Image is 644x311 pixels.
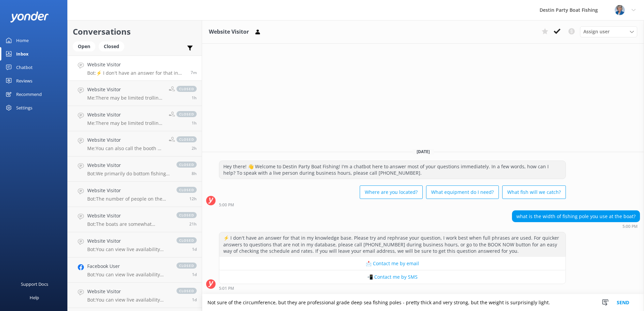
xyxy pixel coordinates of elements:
span: Oct 14 2025 07:37pm (UTC -05:00) America/Cancun [189,221,197,227]
h2: Conversations [73,25,197,38]
div: Oct 15 2025 05:01pm (UTC -05:00) America/Cancun [219,286,566,290]
strong: 5:01 PM [219,286,234,290]
p: Bot: You can view live availability and book your fishing trip online at [URL][DOMAIN_NAME]. You ... [87,297,170,303]
textarea: Not sure of the circumference, but they are professional grade deep sea fishing poles - pretty th... [202,294,644,311]
a: Website VisitorBot:We primarily do bottom fishing, so you can expect to catch snapper, grouper, t... [68,157,202,182]
p: Me: There may be limited trolling opportunities with the help of the deckhands but not guaranteed [87,120,164,126]
a: Website VisitorBot:You can view live availability and book your fishing trip online at [URL][DOMA... [68,283,202,308]
span: closed [176,263,197,269]
div: Inbox [16,47,29,61]
h3: Website Visitor [209,28,249,36]
p: Me: There may be limited trolling opportunities with the help of the deckhands but not guaranteed [87,95,164,101]
div: what is the width of fishing pole you use at the boat? [512,211,640,222]
div: Oct 15 2025 05:00pm (UTC -05:00) America/Cancun [512,224,640,229]
h4: Website Visitor [87,237,170,245]
span: Oct 15 2025 03:36pm (UTC -05:00) America/Cancun [192,95,197,101]
p: Bot: You can view live availability and book your trip online at [URL][DOMAIN_NAME]. You may also... [87,246,170,252]
h4: Website Visitor [87,162,170,169]
a: Website VisitorBot:You can view live availability and book your trip online at [URL][DOMAIN_NAME]... [68,232,202,257]
span: closed [176,212,197,218]
a: Website VisitorMe:You can also call the booth at [PHONE_NUMBER]closed2h [68,131,202,157]
span: closed [176,288,197,294]
div: Assign User [580,26,637,37]
span: Oct 14 2025 08:29am (UTC -05:00) America/Cancun [192,297,197,303]
h4: Website Visitor [87,288,170,295]
span: Oct 15 2025 03:07pm (UTC -05:00) America/Cancun [192,145,197,151]
span: closed [176,86,197,92]
span: Assign user [583,28,610,35]
p: Me: You can also call the booth at [PHONE_NUMBER] [87,145,164,151]
span: closed [176,111,197,117]
p: Bot: You can view live availability and book your trip online at [URL][DOMAIN_NAME]. You may call... [87,272,170,278]
p: Bot: We primarily do bottom fishing, so you can expect to catch snapper, grouper, triggerfish, co... [87,171,170,177]
div: Oct 15 2025 05:00pm (UTC -05:00) America/Cancun [219,202,566,207]
span: Oct 14 2025 09:53am (UTC -05:00) America/Cancun [192,272,197,277]
div: Help [30,291,39,304]
span: Oct 15 2025 05:00pm (UTC -05:00) America/Cancun [191,70,197,75]
p: Bot: The boats are somewhat wheelchair accessible. There is limited space for a wheelchair, and m... [87,221,170,227]
a: Facebook UserBot:You can view live availability and book your trip online at [URL][DOMAIN_NAME]. ... [68,257,202,283]
button: Send [610,294,636,311]
button: 📲 Contact me by SMS [219,270,566,284]
div: Reviews [16,74,32,88]
strong: 5:00 PM [622,224,638,229]
span: closed [176,187,197,193]
div: Hey there! 👋 Welcome to Destin Party Boat Fishing! I'm a chatbot here to answer most of your ques... [219,161,566,179]
span: Oct 15 2025 04:13am (UTC -05:00) America/Cancun [189,196,197,202]
div: Chatbot [16,61,33,74]
h4: Website Visitor [87,212,170,219]
div: Closed [99,41,124,51]
div: Settings [16,101,32,114]
a: Website VisitorMe:There may be limited trolling opportunities with the help of the deckhands but ... [68,81,202,106]
div: Open [73,41,95,51]
a: Website VisitorBot:The boats are somewhat wheelchair accessible. There is limited space for a whe... [68,207,202,232]
h4: Website Visitor [87,187,170,194]
p: Bot: The number of people on the boat can range from as low as 20 to as high as 56, depending on ... [87,196,170,202]
div: Recommend [16,88,42,101]
span: [DATE] [413,149,434,154]
button: Where are you located? [360,185,423,199]
h4: Website Visitor [87,136,164,144]
span: Oct 15 2025 03:26pm (UTC -05:00) America/Cancun [192,120,197,126]
a: Closed [99,42,128,50]
span: Oct 14 2025 10:44am (UTC -05:00) America/Cancun [192,246,197,252]
span: Oct 15 2025 08:31am (UTC -05:00) America/Cancun [192,171,197,176]
img: yonder-white-logo.png [10,11,49,23]
img: 250-1665765429.jpg [615,5,625,15]
p: Bot: ⚡ I don't have an answer for that in my knowledge base. Please try and rephrase your questio... [87,70,186,76]
a: Website VisitorBot:The number of people on the boat can range from as low as 20 to as high as 56,... [68,182,202,207]
button: 📩 Contact me by email [219,257,566,270]
h4: Website Visitor [87,86,164,93]
a: Website VisitorMe:There may be limited trolling opportunities with the help of the deckhands but ... [68,106,202,131]
h4: Facebook User [87,263,170,270]
button: What equipment do I need? [426,185,499,199]
span: closed [176,136,197,142]
div: Home [16,34,29,47]
h4: Website Visitor [87,61,186,68]
a: Open [73,42,99,50]
div: Support Docs [21,277,48,291]
strong: 5:00 PM [219,203,234,207]
a: Website VisitorBot:⚡ I don't have an answer for that in my knowledge base. Please try and rephras... [68,56,202,81]
span: closed [176,237,197,243]
span: closed [176,162,197,168]
div: ⚡ I don't have an answer for that in my knowledge base. Please try and rephrase your question, I ... [219,232,566,257]
h4: Website Visitor [87,111,164,118]
button: What fish will we catch? [502,185,566,199]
